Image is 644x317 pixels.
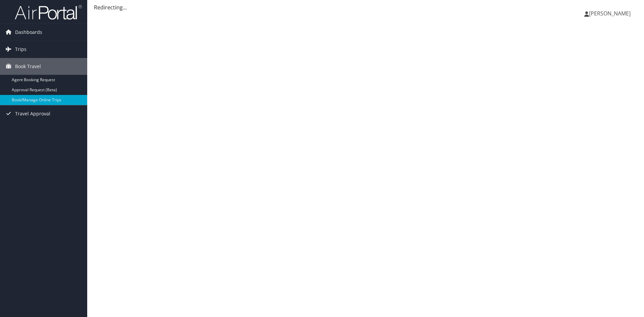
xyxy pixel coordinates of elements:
[589,10,631,17] span: [PERSON_NAME]
[584,3,637,23] a: [PERSON_NAME]
[15,24,42,41] span: Dashboards
[15,58,41,75] span: Book Travel
[15,4,82,20] img: airportal-logo.png
[15,41,26,58] span: Trips
[94,3,637,11] div: Redirecting...
[15,105,50,122] span: Travel Approval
